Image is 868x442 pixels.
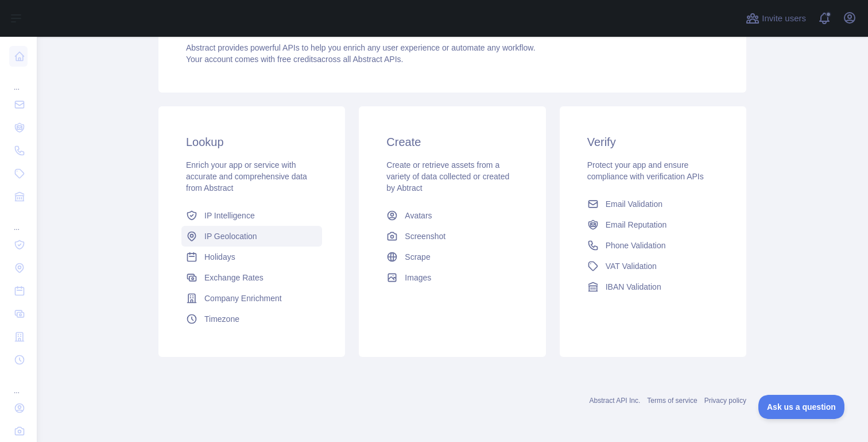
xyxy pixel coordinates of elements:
span: Exchange Rates [204,272,263,283]
a: VAT Validation [583,256,723,276]
span: Email Validation [606,198,662,210]
span: IP Intelligence [204,210,255,221]
span: free credits [277,55,317,64]
span: Abstract provides powerful APIs to help you enrich any user experience or automate any workflow. [186,43,536,52]
span: Your account comes with across all Abstract APIs. [186,55,403,64]
span: Invite users [762,12,806,25]
span: Email Reputation [606,219,667,230]
span: IP Geolocation [204,230,257,242]
h3: Verify [587,134,719,150]
a: Screenshot [382,226,522,247]
span: Scrape [405,251,430,263]
span: Images [405,272,431,283]
span: Enrich your app or service with accurate and comprehensive data from Abstract [186,160,307,193]
a: Timezone [181,309,322,329]
a: Scrape [382,247,522,267]
span: Timezone [204,313,239,325]
div: ... [9,209,28,232]
span: Phone Validation [606,240,666,251]
a: IP Geolocation [181,226,322,247]
span: Create or retrieve assets from a variety of data collected or created by Abtract [386,160,509,193]
iframe: Toggle Customer Support [758,395,845,419]
div: ... [9,372,28,395]
a: Holidays [181,247,322,267]
a: Abstract API Inc. [590,397,641,405]
a: Images [382,267,522,288]
a: IP Intelligence [181,205,322,226]
span: Holidays [204,251,235,263]
div: ... [9,69,28,92]
a: Email Reputation [583,214,723,235]
span: VAT Validation [606,260,657,272]
span: Avatars [405,210,432,221]
h3: Lookup [186,134,317,150]
h3: Create [386,134,518,150]
a: Exchange Rates [181,267,322,288]
a: IBAN Validation [583,276,723,297]
span: Protect your app and ensure compliance with verification APIs [587,160,704,181]
a: Avatars [382,205,522,226]
a: Privacy policy [704,397,746,405]
span: IBAN Validation [606,281,661,293]
a: Phone Validation [583,235,723,256]
a: Terms of service [647,397,697,405]
a: Company Enrichment [181,288,322,309]
a: Email Validation [583,194,723,214]
button: Invite users [743,9,808,28]
span: Screenshot [405,230,445,242]
span: Company Enrichment [204,293,282,304]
